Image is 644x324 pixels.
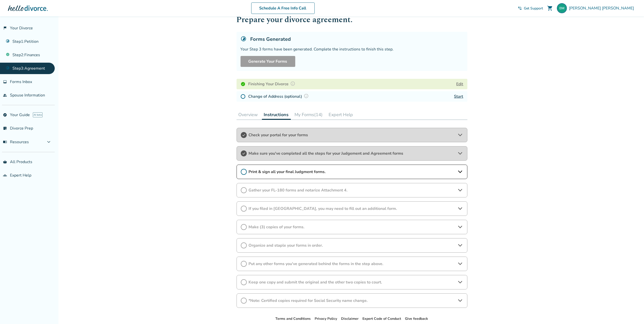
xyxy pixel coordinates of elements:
[315,316,337,321] a: Privacy Policy
[249,224,455,230] span: Make (3) copies of your forms.
[524,6,543,11] span: Get Support
[327,110,355,120] button: Expert Help
[518,6,522,10] span: phone_in_talk
[241,94,246,99] img: Not Started
[3,26,7,30] span: flag_2
[3,93,7,97] span: people
[3,80,7,84] span: inbox
[248,93,310,100] h4: Change of Address (optional)
[3,139,29,145] span: Resources
[10,79,32,85] span: Forms Inbox
[3,126,7,130] span: list_alt_check
[290,81,295,86] img: Question Mark
[619,300,644,324] iframe: Chat Widget
[3,173,7,177] span: groups
[3,160,7,164] span: shopping_basket
[241,56,295,67] button: Generate Your Forms
[249,243,455,248] span: Organize and staple your forms in order.
[33,112,43,117] span: AI beta
[249,298,455,303] span: *Note: Certified copies required for Social Security name change.
[251,2,315,14] a: Schedule A Free Info Call
[557,3,567,13] img: Brianna Matheus
[276,316,311,321] a: Terms and Conditions
[46,139,52,145] span: expand_more
[304,93,309,98] img: Question Mark
[237,110,260,120] button: Overview
[249,261,455,267] span: Put any other forms you've generated behind the forms in the step above.
[454,94,463,99] a: Start
[250,36,291,43] h5: Forms Generated
[249,169,455,175] span: Print & sign all your final Judgment forms.
[3,113,7,117] span: explore
[249,151,455,156] span: Make sure you've completed all the steps for your Judgement and Agreement forms
[341,316,359,322] li: Disclaimer
[405,316,428,322] li: Give feedback
[293,110,325,120] button: My Forms(14)
[249,279,455,285] span: Keep one copy and submit the original and the other two copies to court.
[241,46,463,52] div: Your Step 3 forms have been generated. Complete the instructions to finish this step.
[547,5,553,11] span: shopping_cart
[241,82,246,87] img: Completed
[249,206,455,211] span: If you filed in [GEOGRAPHIC_DATA], you may need to fill out an additional form.
[363,316,401,321] a: Expert Code of Conduct
[248,81,297,87] h4: Finishing Your Divorce
[456,81,463,87] button: Edit
[237,14,467,26] h1: Prepare your divorce agreement.
[569,5,636,11] span: [PERSON_NAME] [PERSON_NAME]
[249,187,455,193] span: Gather your FL-180 forms and notarize Attachment 4.
[249,132,455,138] span: Check your portal for your forms
[518,6,543,11] a: phone_in_talkGet Support
[3,140,7,144] span: menu_book
[262,110,291,120] button: Instructions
